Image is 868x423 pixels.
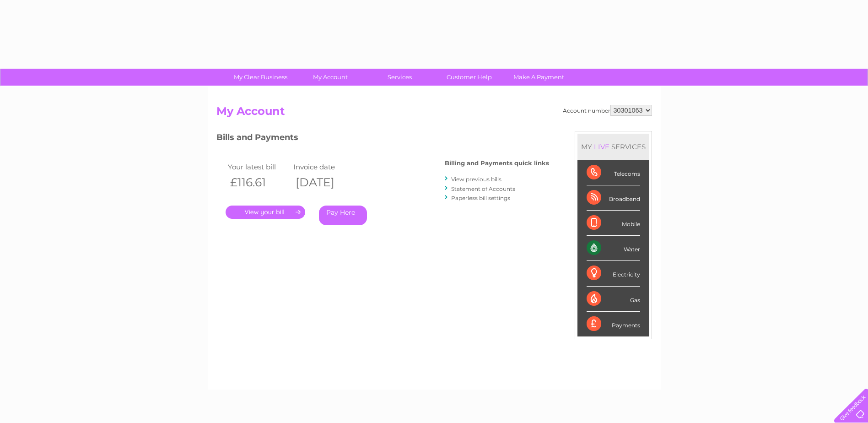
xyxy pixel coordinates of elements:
[587,185,640,211] div: Broadband
[587,261,640,286] div: Electricity
[451,195,510,201] a: Paperless bill settings
[292,69,368,86] a: My Account
[451,176,501,183] a: View previous bills
[216,131,549,147] h3: Bills and Payments
[587,287,640,312] div: Gas
[362,69,437,86] a: Services
[451,185,515,192] a: Statement of Accounts
[587,236,640,261] div: Water
[587,312,640,336] div: Payments
[223,69,298,86] a: My Clear Business
[431,69,507,86] a: Customer Help
[577,134,649,160] div: MY SERVICES
[226,161,291,173] td: Your latest bill
[291,173,357,192] th: [DATE]
[445,160,549,167] h4: Billing and Payments quick links
[226,173,291,192] th: £116.61
[501,69,577,86] a: Make A Payment
[226,206,305,219] a: .
[216,105,652,122] h2: My Account
[592,142,611,151] div: LIVE
[587,211,640,236] div: Mobile
[291,161,357,173] td: Invoice date
[319,206,367,225] a: Pay Here
[587,160,640,185] div: Telecoms
[563,105,652,116] div: Account number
